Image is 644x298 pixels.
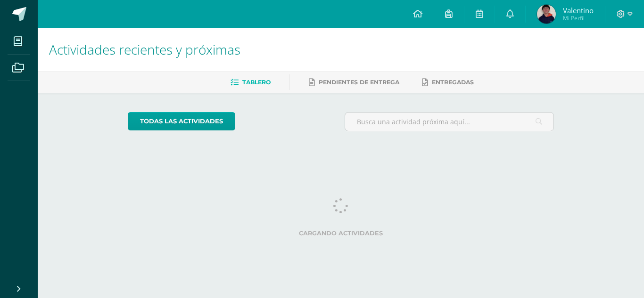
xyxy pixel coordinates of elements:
span: Valentino [563,6,594,15]
span: Pendientes de entrega [319,79,399,86]
a: Tablero [231,75,271,90]
label: Cargando actividades [128,230,554,237]
input: Busca una actividad próxima aquí... [345,113,554,131]
a: Entregadas [422,75,474,90]
a: Pendientes de entrega [309,75,399,90]
span: Actividades recientes y próximas [49,40,240,58]
a: todas las Actividades [128,112,235,130]
span: Mi Perfil [563,14,594,22]
span: Entregadas [432,79,474,86]
span: Tablero [242,79,271,86]
img: 7383fbd875ed3a81cc002658620bcc65.png [537,5,556,24]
